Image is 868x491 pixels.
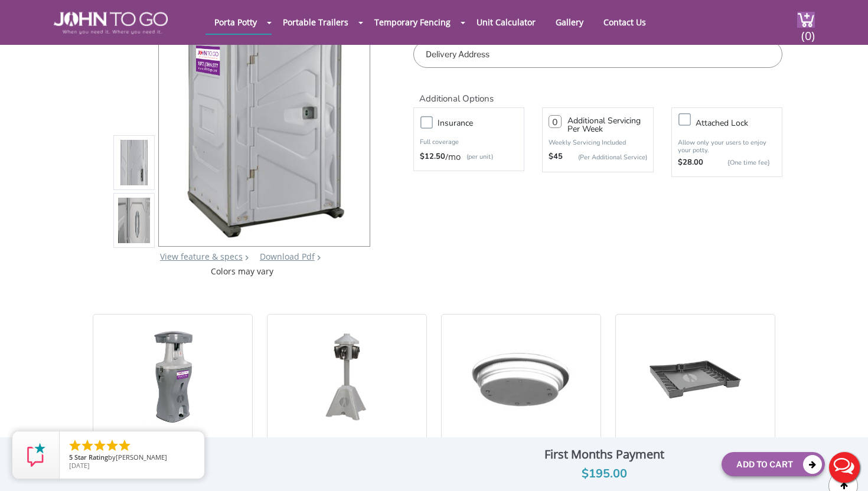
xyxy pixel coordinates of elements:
[69,453,73,461] span: 5
[648,329,742,424] img: 19
[116,453,167,461] span: [PERSON_NAME]
[317,255,321,260] img: chevron.png
[547,11,592,34] a: Gallery
[68,438,82,453] li: 
[245,255,249,260] img: right arrow icon
[549,138,647,147] p: Weekly Servicing Included
[105,438,119,453] li: 
[696,116,788,130] h3: Attached lock
[420,136,518,148] p: Full coverage
[453,329,589,424] img: 19
[74,453,108,461] span: Star Rating
[118,84,150,362] img: Product
[678,157,703,169] strong: $28.00
[93,438,107,453] li: 
[801,18,815,44] span: (0)
[142,329,204,424] img: 19
[821,444,868,491] button: Live Chat
[563,153,647,162] p: (Per Additional Service)
[413,80,782,105] h2: Additional Options
[420,151,445,163] strong: $12.50
[69,461,90,470] span: [DATE]
[320,329,373,424] img: 19
[567,117,647,133] h3: Additional Servicing Per Week
[549,151,563,163] strong: $45
[722,452,825,476] button: Add To Cart
[420,151,518,163] div: /mo
[678,139,776,154] p: Allow only your users to enjoy your potty.
[496,444,713,464] div: First Months Payment
[274,11,357,34] a: Portable Trailers
[54,12,168,34] img: JOHN to go
[160,251,243,262] a: View feature & specs
[595,11,655,34] a: Contact Us
[24,443,48,467] img: Review Rating
[80,438,94,453] li: 
[797,12,815,28] img: cart a
[461,151,493,163] p: (per unit)
[468,11,544,34] a: Unit Calculator
[496,464,713,483] div: $195.00
[260,251,315,262] a: Download Pdf
[366,11,459,34] a: Temporary Fencing
[413,41,782,68] input: Delivery Address
[118,438,132,453] li: 
[549,115,562,128] input: 0
[205,11,266,34] a: Porta Potty
[118,27,150,305] img: Product
[438,116,530,130] h3: Insurance
[709,157,770,169] p: {One time fee}
[113,266,371,277] div: Colors may vary
[69,454,195,462] span: by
